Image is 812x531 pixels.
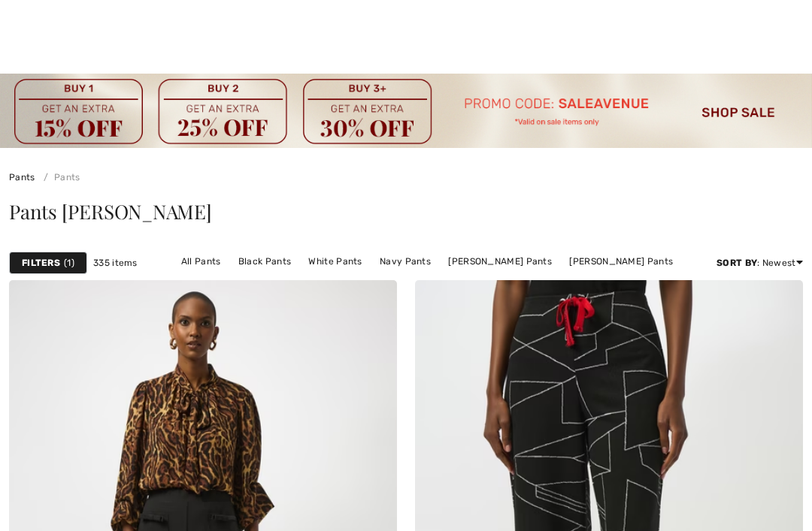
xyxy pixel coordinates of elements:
a: Straight Leg [401,271,471,291]
span: 1 [64,256,74,270]
a: All Pants [174,252,229,271]
a: [PERSON_NAME] Pants [562,252,680,271]
a: Pants [38,172,80,183]
a: Pull on Pants [325,271,398,291]
span: 335 items [93,256,138,270]
a: Wide Leg [474,271,529,291]
a: White Pants [301,252,369,271]
a: Black Pants [231,252,298,271]
a: Navy Pants [372,252,438,271]
strong: Filters [22,256,60,270]
a: [PERSON_NAME] Pants [441,252,559,271]
strong: Sort By [717,258,757,268]
div: : Newest [717,256,803,270]
a: Pants [9,172,35,183]
span: Pants [PERSON_NAME] [9,198,212,225]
